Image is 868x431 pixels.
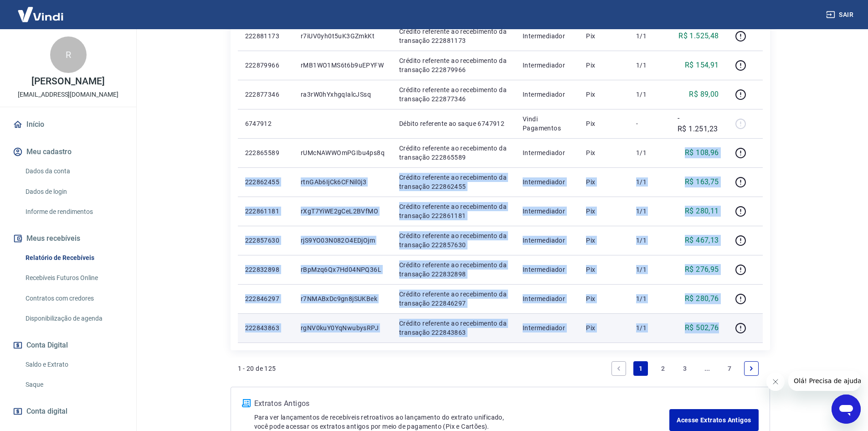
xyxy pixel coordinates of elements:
[238,364,276,373] p: 1 - 20 de 125
[22,309,125,328] a: Disponibilização de agenda
[523,236,571,245] p: Intermediador
[685,322,719,333] p: R$ 502,76
[301,90,385,99] p: ra3rW0hYxhgqIalcJSsq
[245,236,286,245] p: 222857630
[301,61,385,70] p: rMB1WO1MS6t6b9uEPYFW
[636,61,663,70] p: 1/1
[669,409,758,431] a: Acesse Extratos Antigos
[22,249,125,267] a: Relatório de Recebíveis
[22,162,125,181] a: Dados da conta
[11,401,125,421] a: Conta digital
[245,177,286,187] p: 222862455
[636,177,663,187] p: 1/1
[766,373,785,391] iframe: Fechar mensagem
[301,323,385,332] p: rgNV0kuY0YqNwubysRPJ
[523,323,571,332] p: Intermediador
[523,265,571,274] p: Intermediador
[678,31,719,42] p: R$ 1.525,48
[399,27,508,45] p: Crédito referente ao recebimento da transação 222881173
[523,114,571,133] p: Vindi Pagamentos
[523,90,571,99] p: Intermediador
[301,294,385,303] p: r7NMABxDc9gn8jSUKBek
[399,260,508,279] p: Crédito referente ao recebimento da transação 222832898
[22,355,125,374] a: Saldo e Extrato
[301,31,385,41] p: r7iUV0yh0t5uK3GZmkKt
[700,361,714,376] a: Jump forward
[636,207,663,216] p: 1/1
[11,0,70,28] img: Vindi
[586,177,621,187] p: Pix
[636,90,663,99] p: 1/1
[399,319,508,337] p: Crédito referente ao recebimento da transação 222843863
[301,236,385,245] p: rjS9YO03N082O4EDjOjm
[636,265,663,274] p: 1/1
[22,203,125,221] a: Informe de rendimentos
[245,294,286,303] p: 222846297
[722,361,737,376] a: Page 7
[832,395,861,424] iframe: Botão para abrir a janela de mensagens
[636,294,663,303] p: 1/1
[586,119,621,128] p: Pix
[245,90,286,99] p: 222877346
[824,6,857,23] button: Sair
[586,148,621,157] p: Pix
[301,207,385,216] p: rXgT7YiWE2gCeL2BVfMO
[685,235,719,246] p: R$ 467,13
[301,148,385,157] p: rUMcNAWWOmPGIbu4ps8q
[685,293,719,304] p: R$ 280,76
[26,405,67,418] span: Conta digital
[22,375,125,394] a: Saque
[523,61,571,70] p: Intermediador
[586,61,621,70] p: Pix
[636,148,663,157] p: 1/1
[399,173,508,191] p: Crédito referente ao recebimento da transação 222862455
[11,228,125,249] button: Meus recebíveis
[586,90,621,99] p: Pix
[399,119,508,128] p: Débito referente ao saque 6747912
[5,6,77,14] span: Olá! Precisa de ajuda?
[11,114,125,135] a: Início
[586,265,621,274] p: Pix
[245,31,286,41] p: 222881173
[608,358,763,379] ul: Pagination
[744,361,759,376] a: Next page
[399,85,508,104] p: Crédito referente ao recebimento da transação 222877346
[636,119,663,128] p: -
[633,361,648,376] a: Page 1 is your current page
[586,323,621,332] p: Pix
[301,265,385,274] p: rBpMzq6Qx7Hd04NPQ36L
[399,231,508,249] p: Crédito referente ao recebimento da transação 222857630
[399,144,508,162] p: Crédito referente ao recebimento da transação 222865589
[22,269,125,287] a: Recebíveis Futuros Online
[245,323,286,332] p: 222843863
[586,31,621,41] p: Pix
[50,36,87,73] div: R
[523,177,571,187] p: Intermediador
[22,289,125,308] a: Contratos com credores
[245,119,286,128] p: 6747912
[18,90,118,99] p: [EMAIL_ADDRESS][DOMAIN_NAME]
[586,236,621,245] p: Pix
[301,177,385,187] p: rtnGAb6IjCk6CFNil0j3
[254,413,670,431] p: Para ver lançamentos de recebíveis retroativos ao lançamento do extrato unificado, você pode aces...
[656,361,670,376] a: Page 2
[11,335,125,355] button: Conta Digital
[689,89,719,100] p: R$ 89,00
[523,207,571,216] p: Intermediador
[636,31,663,41] p: 1/1
[523,31,571,41] p: Intermediador
[685,177,719,187] p: R$ 163,75
[678,113,719,135] p: -R$ 1.251,23
[22,182,125,201] a: Dados de login
[611,361,626,376] a: Previous page
[678,361,692,376] a: Page 3
[523,148,571,157] p: Intermediador
[399,56,508,74] p: Crédito referente ao recebimento da transação 222879966
[685,206,719,217] p: R$ 280,11
[586,207,621,216] p: Pix
[245,148,286,157] p: 222865589
[685,147,719,158] p: R$ 108,96
[245,265,286,274] p: 222832898
[245,207,286,216] p: 222861181
[254,398,670,409] p: Extratos Antigos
